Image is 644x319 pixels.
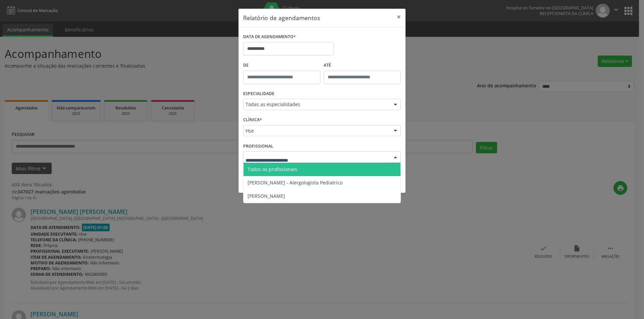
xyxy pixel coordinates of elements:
label: ESPECIALIDADE [243,89,274,99]
label: ATÉ [324,60,401,71]
label: De [243,60,320,71]
h5: Relatório de agendamentos [243,13,320,22]
span: Todos os profissionais [248,166,297,172]
label: DATA DE AGENDAMENTO [243,32,296,42]
span: [PERSON_NAME] - Alergologista Pediatrico [248,179,342,186]
span: Todas as especialidades [246,101,387,108]
label: CLÍNICA [243,115,262,125]
label: PROFISSIONAL [243,141,273,151]
span: Hse [246,128,387,134]
button: Close [392,9,406,25]
span: [PERSON_NAME] [248,193,285,199]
